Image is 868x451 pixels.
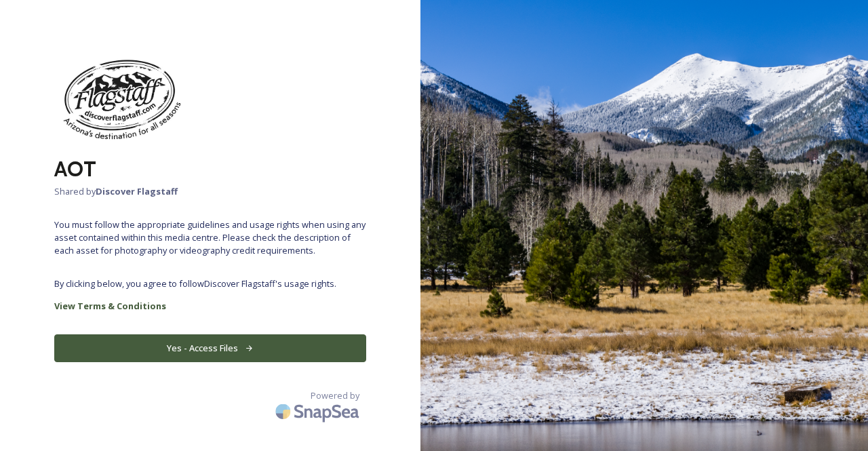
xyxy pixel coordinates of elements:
[54,334,366,362] button: Yes - Access Files
[96,185,178,197] strong: Discover Flagstaff
[54,185,366,198] span: Shared by
[54,54,190,146] img: discover%20flagstaff%20logo.jpg
[54,300,166,312] strong: View Terms & Conditions
[54,153,366,185] h2: AOT
[311,389,359,402] span: Powered by
[271,395,366,427] img: SnapSea Logo
[54,218,366,258] span: You must follow the appropriate guidelines and usage rights when using any asset contained within...
[54,298,366,314] a: View Terms & Conditions
[54,277,366,290] span: By clicking below, you agree to follow Discover Flagstaff 's usage rights.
